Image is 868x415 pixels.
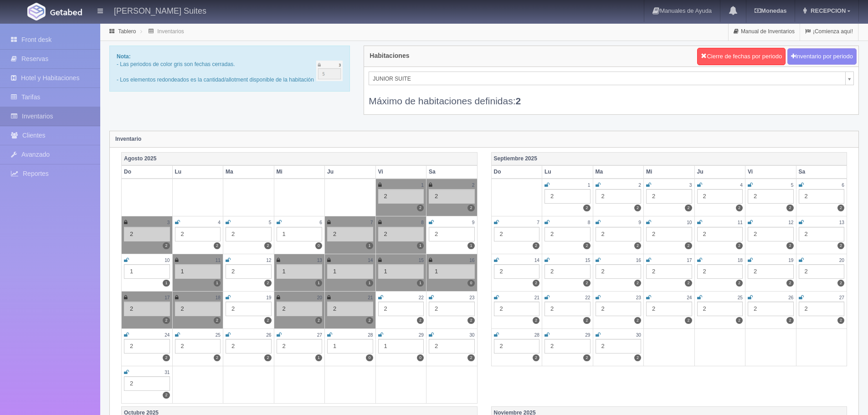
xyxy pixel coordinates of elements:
[366,354,373,361] label: 0
[583,280,590,287] label: 2
[469,258,474,263] small: 16
[638,183,641,188] small: 2
[697,189,743,204] div: 2
[429,264,475,279] div: 1
[544,339,591,354] div: 2
[740,183,743,188] small: 4
[417,354,424,361] label: 0
[748,189,794,204] div: 2
[373,72,842,86] span: JUNIOR SUITE
[216,258,221,263] small: 11
[533,242,539,249] label: 2
[164,295,169,300] small: 17
[533,317,539,324] label: 2
[421,183,424,188] small: 1
[226,302,272,316] div: 2
[644,165,695,179] th: Mi
[378,189,424,204] div: 2
[491,165,542,179] th: Do
[593,165,644,179] th: Ma
[596,264,642,279] div: 2
[124,264,170,279] div: 1
[697,302,743,316] div: 2
[596,227,642,241] div: 2
[544,227,591,241] div: 2
[694,165,745,179] th: Ju
[755,7,786,14] b: Monedas
[842,183,844,188] small: 6
[467,205,474,211] label: 2
[277,227,323,241] div: 1
[163,242,169,249] label: 2
[786,242,793,249] label: 2
[646,302,692,316] div: 2
[472,220,475,225] small: 9
[122,165,173,179] th: Do
[837,242,844,249] label: 2
[687,220,692,225] small: 10
[419,295,424,300] small: 22
[685,317,692,324] label: 2
[796,165,847,179] th: Sa
[421,220,424,225] small: 8
[494,302,540,316] div: 2
[368,258,373,263] small: 14
[634,317,641,324] label: 2
[378,227,424,241] div: 2
[583,205,590,211] label: 2
[214,317,221,324] label: 2
[583,354,590,361] label: 2
[585,295,590,300] small: 22
[646,189,692,204] div: 2
[264,280,271,287] label: 2
[429,339,475,354] div: 2
[366,280,373,287] label: 1
[687,295,692,300] small: 24
[175,227,221,241] div: 2
[748,227,794,241] div: 2
[748,264,794,279] div: 2
[216,295,221,300] small: 18
[375,165,426,179] th: Vi
[366,242,373,249] label: 1
[542,165,593,179] th: Lu
[636,295,641,300] small: 23
[319,220,322,225] small: 6
[370,220,373,225] small: 7
[277,264,323,279] div: 1
[738,258,743,263] small: 18
[467,317,474,324] label: 2
[378,339,424,354] div: 1
[800,23,858,41] a: ¡Comienza aquí!
[317,258,322,263] small: 13
[327,339,373,354] div: 1
[837,205,844,211] label: 2
[214,280,221,287] label: 1
[266,258,271,263] small: 12
[544,189,591,204] div: 2
[175,339,221,354] div: 2
[788,220,793,225] small: 12
[277,302,323,316] div: 2
[685,280,692,287] label: 2
[494,264,540,279] div: 2
[685,205,692,211] label: 2
[368,333,373,338] small: 28
[164,258,169,263] small: 10
[646,264,692,279] div: 2
[491,152,847,165] th: Septiembre 2025
[736,317,743,324] label: 2
[583,317,590,324] label: 2
[317,295,322,300] small: 20
[378,302,424,316] div: 2
[124,302,170,316] div: 2
[685,242,692,249] label: 2
[634,354,641,361] label: 2
[157,28,184,35] a: Inventarios
[534,295,539,300] small: 21
[544,264,591,279] div: 2
[117,53,131,60] b: Nota:
[808,7,846,14] span: RECEPCION
[839,295,844,300] small: 27
[264,242,271,249] label: 2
